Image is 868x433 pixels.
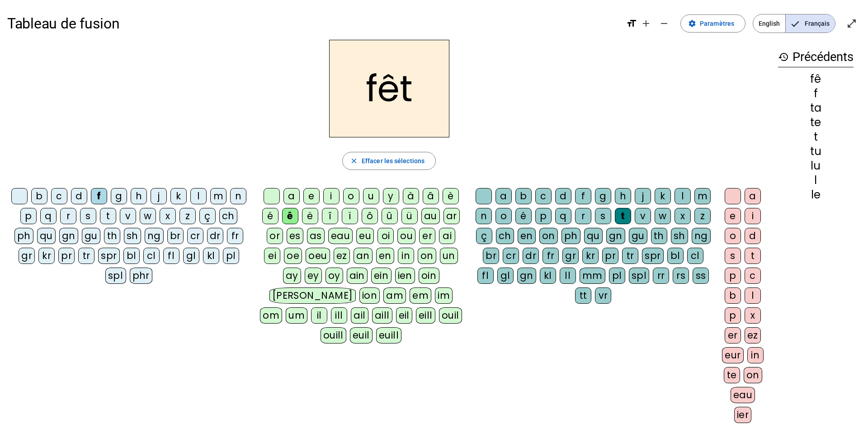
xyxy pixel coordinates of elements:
div: kl [203,248,219,264]
div: bl [123,248,140,264]
div: mm [580,268,605,284]
div: é [262,208,278,224]
div: t [100,208,116,224]
div: le [778,189,854,200]
div: cr [503,248,519,264]
button: Effacer les sélections [342,152,436,170]
div: d [745,228,761,244]
div: l [745,287,761,304]
div: x [160,208,176,224]
div: th [651,228,667,244]
div: spl [629,268,650,284]
div: eau [328,228,353,244]
div: ô [362,208,378,224]
div: eau [731,387,755,403]
div: n [476,208,492,224]
div: g [111,188,127,204]
h1: Tableau de fusion [7,9,619,38]
div: h [131,188,147,204]
div: q [40,208,57,224]
div: l [675,188,691,204]
div: d [71,188,87,204]
div: x [675,208,691,224]
div: an [354,248,373,264]
h3: Précédents [778,47,854,67]
div: gn [59,228,78,244]
div: en [518,228,536,244]
div: m [694,188,711,204]
div: p [535,208,552,224]
div: î [322,208,338,224]
div: on [744,367,762,383]
mat-icon: remove [659,18,670,29]
div: k [655,188,671,204]
div: t [745,248,761,264]
div: gu [629,228,647,244]
div: spl [105,268,126,284]
mat-button-toggle-group: Language selection [753,14,835,33]
div: ç [476,228,492,244]
div: ouill [321,327,346,344]
div: ier [734,407,752,423]
div: phr [130,268,153,284]
div: tr [78,248,94,264]
div: cl [687,248,703,264]
div: ein [371,268,392,284]
mat-icon: history [778,52,789,62]
div: gl [497,268,514,284]
div: c [745,268,761,284]
div: gu [82,228,100,244]
div: ar [443,208,460,224]
div: â [423,188,439,204]
button: Paramètres [680,14,745,33]
div: z [179,208,196,224]
div: p [725,268,741,284]
mat-icon: format_size [626,18,637,29]
div: cr [187,228,203,244]
div: spr [98,248,120,264]
div: v [120,208,136,224]
div: eil [396,307,413,324]
div: eill [416,307,435,324]
div: kr [38,248,55,264]
div: o [343,188,359,204]
div: b [515,188,532,204]
div: oin [419,268,439,284]
div: ail [351,307,368,324]
div: cl [143,248,160,264]
div: br [167,228,184,244]
div: kl [540,268,556,284]
div: p [725,307,741,324]
div: f [91,188,107,204]
div: ien [395,268,415,284]
div: oeu [306,248,330,264]
div: d [555,188,571,204]
div: ï [342,208,358,224]
span: Français [786,14,835,33]
div: g [595,188,611,204]
div: fê [778,74,854,85]
div: a [745,188,761,204]
div: il [311,307,327,324]
div: fl [477,268,494,284]
div: bl [667,248,684,264]
div: ion [359,287,380,304]
div: un [440,248,458,264]
div: ç [199,208,216,224]
div: ain [347,268,368,284]
div: te [724,367,740,383]
div: eu [356,228,374,244]
div: ay [283,268,301,284]
div: fl [163,248,179,264]
div: rr [653,268,669,284]
div: tr [622,248,638,264]
div: ll [560,268,576,284]
div: gl [183,248,199,264]
div: ng [692,228,711,244]
div: q [555,208,571,224]
div: pr [602,248,618,264]
div: k [170,188,187,204]
div: ph [561,228,580,244]
div: te [778,117,854,128]
div: s [595,208,611,224]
